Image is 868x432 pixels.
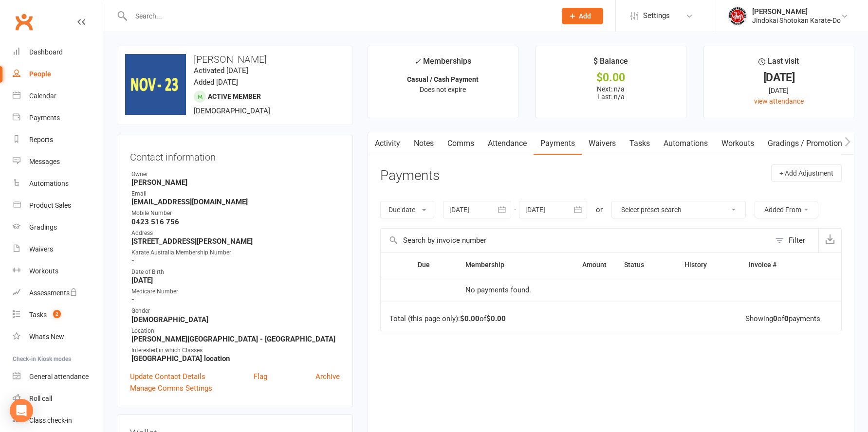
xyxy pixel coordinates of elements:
[784,314,789,323] strong: 0
[545,72,677,83] div: $0.00
[10,399,33,422] div: Open Intercom Messenger
[460,314,480,323] strong: $0.00
[441,132,481,155] a: Comms
[128,9,549,23] input: Search...
[29,70,51,78] div: People
[13,388,103,410] a: Roll call
[131,276,340,285] strong: [DATE]
[29,311,47,319] div: Tasks
[13,304,103,326] a: Tasks 2
[131,268,340,277] div: Date of Birth
[740,252,813,277] th: Invoice #
[728,6,747,26] img: thumb_image1661986740.png
[208,92,261,100] span: Active member
[254,371,267,382] a: Flag
[131,209,340,218] div: Mobile Number
[29,136,53,144] div: Reports
[457,278,615,302] td: No payments found.
[13,282,103,304] a: Assessments
[773,314,777,323] strong: 0
[409,252,457,277] th: Due
[29,92,56,100] div: Calendar
[131,315,340,324] strong: [DEMOGRAPHIC_DATA]
[414,55,471,73] div: Memberships
[194,66,248,75] time: Activated [DATE]
[13,260,103,282] a: Workouts
[752,7,841,16] div: [PERSON_NAME]
[13,107,103,129] a: Payments
[125,54,186,115] img: image1713577987.png
[755,201,818,218] button: Added From
[481,132,534,155] a: Attendance
[13,63,103,85] a: People
[770,229,818,252] button: Filter
[29,395,52,402] div: Roll call
[194,107,270,115] span: [DEMOGRAPHIC_DATA]
[389,315,506,323] div: Total (this page only): of
[13,195,103,216] a: Product Sales
[534,132,582,155] a: Payments
[29,267,58,275] div: Workouts
[131,346,340,355] div: Interested in which Classes
[130,148,340,162] h3: Contact information
[131,217,340,226] strong: 0423 516 756
[713,72,845,83] div: [DATE]
[29,48,63,56] div: Dashboard
[562,8,603,24] button: Add
[407,75,479,83] strong: Casual / Cash Payment
[12,10,36,34] a: Clubworx
[29,333,64,341] div: What's New
[754,97,804,105] a: view attendance
[130,371,205,382] a: Update Contact Details
[194,78,238,87] time: Added [DATE]
[131,287,340,296] div: Medicare Number
[752,16,841,25] div: Jindokai Shotokan Karate-Do
[13,41,103,63] a: Dashboard
[53,310,61,318] span: 2
[407,132,441,155] a: Notes
[13,238,103,260] a: Waivers
[745,315,820,323] div: Showing of payments
[125,54,345,65] h3: [PERSON_NAME]
[131,189,340,198] div: Email
[13,151,103,173] a: Messages
[789,234,805,246] div: Filter
[676,252,740,277] th: History
[420,86,466,93] span: Does not expire
[582,132,623,155] a: Waivers
[368,132,407,155] a: Activity
[13,173,103,195] a: Automations
[13,410,103,432] a: Class kiosk mode
[29,289,77,297] div: Assessments
[29,416,72,424] div: Class check-in
[131,354,340,363] strong: [GEOGRAPHIC_DATA] location
[130,382,212,394] a: Manage Comms Settings
[131,229,340,238] div: Address
[131,326,340,336] div: Location
[131,335,340,343] strong: [PERSON_NAME][GEOGRAPHIC_DATA] - [GEOGRAPHIC_DATA]
[414,57,421,66] i: ✓
[643,5,670,27] span: Settings
[29,158,60,165] div: Messages
[457,252,548,277] th: Membership
[131,237,340,246] strong: [STREET_ADDRESS][PERSON_NAME]
[593,55,628,72] div: $ Balance
[545,85,677,101] p: Next: n/a Last: n/a
[657,132,715,155] a: Automations
[29,245,53,253] div: Waivers
[131,170,340,179] div: Owner
[579,12,591,20] span: Add
[758,55,799,72] div: Last visit
[715,132,761,155] a: Workouts
[13,129,103,151] a: Reports
[623,132,657,155] a: Tasks
[380,168,440,183] h3: Payments
[548,252,615,277] th: Amount
[486,314,506,323] strong: $0.00
[315,371,340,382] a: Archive
[761,132,853,155] a: Gradings / Promotions
[29,373,89,380] div: General attendance
[131,295,340,304] strong: -
[771,164,842,182] button: + Add Adjustment
[596,204,603,216] div: or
